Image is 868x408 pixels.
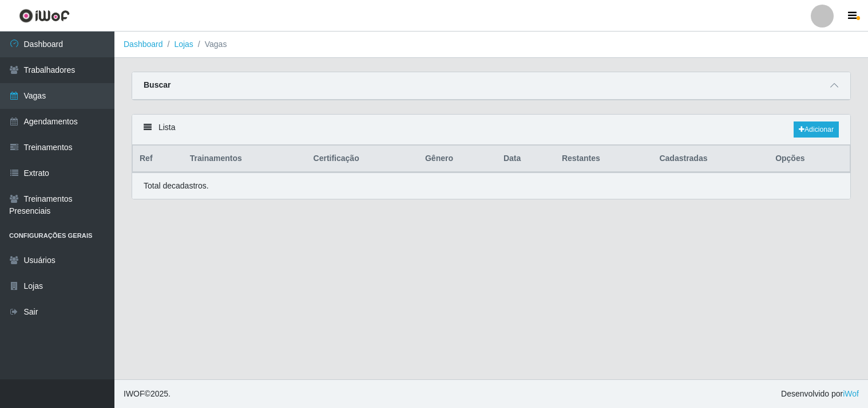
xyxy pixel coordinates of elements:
[124,388,171,400] span: © 2025 .
[781,388,859,400] span: Desenvolvido por
[843,389,859,398] a: iWof
[193,38,227,50] li: Vagas
[497,146,555,172] th: Data
[132,115,850,145] div: Lista
[183,146,307,172] th: Trainamentos
[144,80,171,89] strong: Buscar
[19,9,70,23] img: CoreUI Logo
[307,146,418,172] th: Certificação
[144,180,209,192] p: Total de cadastros.
[555,146,653,172] th: Restantes
[124,389,145,398] span: IWOF
[768,146,850,172] th: Opções
[794,121,839,138] a: Adicionar
[418,146,497,172] th: Gênero
[174,40,193,49] a: Lojas
[114,32,868,58] nav: breadcrumb
[124,40,163,49] a: Dashboard
[133,146,183,172] th: Ref
[652,146,768,172] th: Cadastradas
